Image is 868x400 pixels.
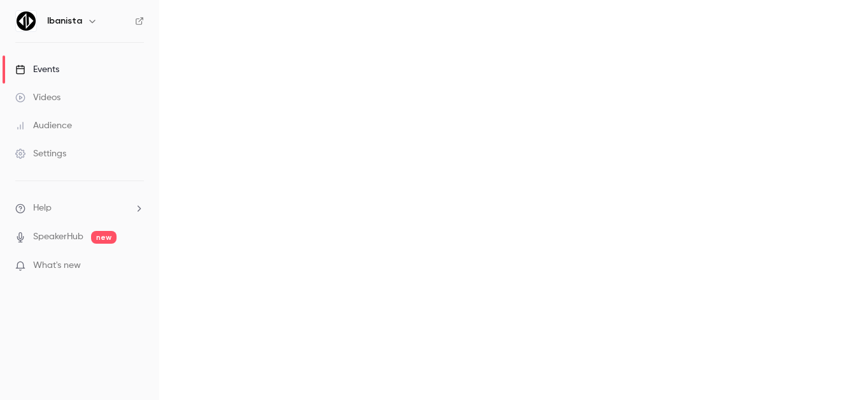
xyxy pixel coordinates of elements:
li: help-dropdown-opener [15,202,144,215]
div: Videos [15,91,60,104]
span: new [91,231,117,244]
span: What's new [33,259,81,272]
a: SpeakerHub [33,230,83,244]
div: Audience [15,119,72,132]
img: Ibanista [16,11,36,31]
div: Events [15,63,59,76]
div: Settings [15,147,66,160]
h6: Ibanista [47,15,82,27]
span: Help [33,202,52,215]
